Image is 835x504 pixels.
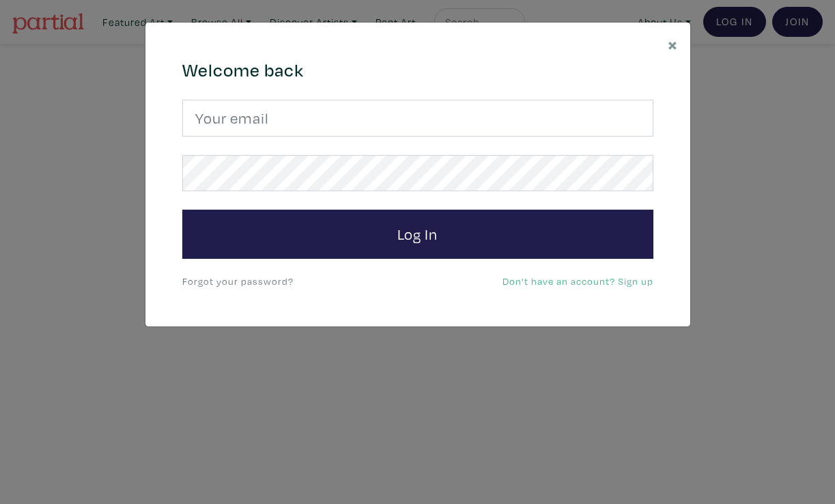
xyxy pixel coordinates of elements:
a: Don't have an account? Sign up [503,275,653,288]
span: × [668,32,678,56]
button: Close [655,23,690,66]
h4: Welcome back [182,59,653,81]
input: Your email [182,100,653,137]
button: Log In [182,210,653,259]
a: Forgot your password? [182,275,294,288]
